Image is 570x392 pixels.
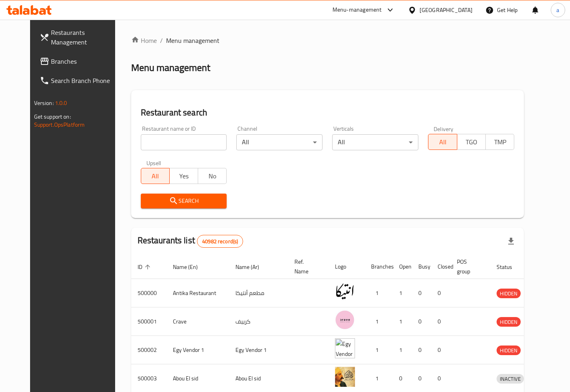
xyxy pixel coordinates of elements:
[428,134,457,150] button: All
[141,194,227,208] button: Search
[412,307,431,336] td: 0
[131,36,157,45] a: Home
[556,6,559,14] span: a
[229,336,288,364] td: Egy Vendor 1
[412,255,431,279] th: Busy
[173,262,208,272] span: Name (En)
[173,170,195,182] span: Yes
[335,310,355,330] img: Crave
[198,168,227,184] button: No
[497,374,524,384] span: INACTIVE
[335,281,355,301] img: Antika Restaurant
[501,232,521,251] div: Export file
[420,6,473,14] div: [GEOGRAPHIC_DATA]
[138,234,243,248] h2: Restaurants list
[497,346,521,355] div: HIDDEN
[147,196,221,206] span: Search
[51,28,119,47] span: Restaurants Management
[33,23,125,52] a: Restaurants Management
[393,307,412,336] td: 1
[497,289,521,298] span: HIDDEN
[431,279,450,307] td: 0
[169,168,198,184] button: Yes
[457,134,486,150] button: TGO
[497,262,523,272] span: Status
[393,279,412,307] td: 1
[131,336,166,364] td: 500002
[365,255,393,279] th: Branches
[431,336,450,364] td: 0
[34,119,85,130] a: Support.OpsPlatform
[34,98,54,108] span: Version:
[236,134,323,150] div: All
[365,279,393,307] td: 1
[412,279,431,307] td: 0
[335,338,355,358] img: Egy Vendor 1
[166,279,229,307] td: Antika Restaurant
[432,136,454,148] span: All
[201,170,223,182] span: No
[131,307,166,336] td: 500001
[197,238,243,245] span: 40982 record(s)
[229,307,288,336] td: كرييف
[497,346,521,355] span: HIDDEN
[485,134,514,150] button: TMP
[166,307,229,336] td: Crave
[34,111,71,122] span: Get support on:
[294,257,319,276] span: Ref. Name
[160,36,163,45] li: /
[329,255,365,279] th: Logo
[497,317,521,327] span: HIDDEN
[141,107,515,119] h2: Restaurant search
[141,134,227,150] input: Search for restaurant name or ID..
[229,279,288,307] td: مطعم أنتيكا
[138,262,153,272] span: ID
[146,160,161,166] label: Upsell
[332,134,418,150] div: All
[489,136,511,148] span: TMP
[412,336,431,364] td: 0
[51,57,119,66] span: Branches
[197,235,243,248] div: Total records count
[434,126,454,131] label: Delivery
[131,36,524,45] nav: breadcrumb
[457,257,481,276] span: POS group
[333,5,382,15] div: Menu-management
[393,255,412,279] th: Open
[131,279,166,307] td: 500000
[431,307,450,336] td: 0
[33,71,125,90] a: Search Branch Phone
[55,98,67,108] span: 1.0.0
[166,36,219,45] span: Menu management
[141,168,170,184] button: All
[393,336,412,364] td: 1
[365,336,393,364] td: 1
[131,61,210,74] h2: Menu management
[365,307,393,336] td: 1
[33,52,125,71] a: Branches
[235,262,270,272] span: Name (Ar)
[335,367,355,387] img: Abou El sid
[460,136,483,148] span: TGO
[166,336,229,364] td: Egy Vendor 1
[144,170,166,182] span: All
[431,255,450,279] th: Closed
[51,76,119,85] span: Search Branch Phone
